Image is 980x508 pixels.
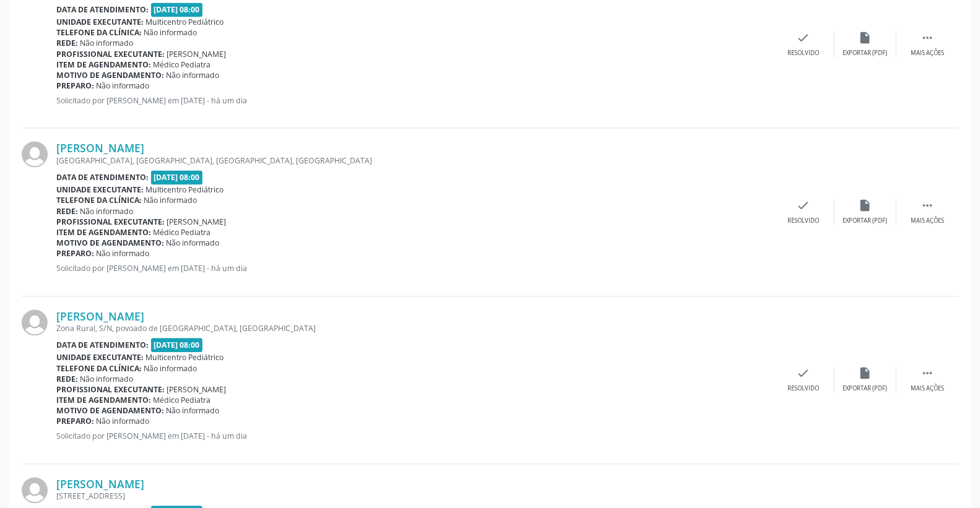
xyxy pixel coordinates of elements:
[921,366,934,380] i: 
[911,217,944,225] div: Mais ações
[56,384,165,395] b: Profissional executante:
[167,49,227,59] span: [PERSON_NAME]
[787,384,819,393] div: Resolvido
[787,49,819,58] div: Resolvido
[167,217,227,227] span: [PERSON_NAME]
[56,95,773,106] p: Solicitado por [PERSON_NAME] em [DATE] - há um dia
[154,227,211,238] span: Médico Pediatra
[56,155,773,166] div: [GEOGRAPHIC_DATA], [GEOGRAPHIC_DATA], [GEOGRAPHIC_DATA], [GEOGRAPHIC_DATA]
[56,217,165,227] b: Profissional executante:
[56,59,151,70] b: Item de agendamento:
[56,340,149,350] b: Data de atendimento:
[797,366,810,380] i: check
[56,374,78,384] b: Rede:
[167,238,220,248] span: Não informado
[97,248,150,259] span: Não informado
[859,366,872,380] i: insert_drive_file
[56,195,142,205] b: Telefone da clínica:
[56,49,165,59] b: Profissional executante:
[56,70,164,80] b: Motivo de agendamento:
[797,199,810,212] i: check
[56,17,144,27] b: Unidade executante:
[56,263,773,273] p: Solicitado por [PERSON_NAME] em [DATE] - há um dia
[151,2,203,17] span: [DATE] 08:00
[167,405,220,416] span: Não informado
[80,374,134,384] span: Não informado
[154,59,211,70] span: Médico Pediatra
[921,31,934,45] i: 
[97,416,150,426] span: Não informado
[146,17,224,27] span: Multicentro Pediátrico
[167,384,227,395] span: [PERSON_NAME]
[56,363,142,374] b: Telefone da clínica:
[56,477,144,491] a: [PERSON_NAME]
[144,27,197,38] span: Não informado
[56,416,94,426] b: Preparo:
[56,172,149,183] b: Data de atendimento:
[151,338,203,352] span: [DATE] 08:00
[56,238,164,248] b: Motivo de agendamento:
[56,80,94,91] b: Preparo:
[151,170,203,184] span: [DATE] 08:00
[56,431,773,441] p: Solicitado por [PERSON_NAME] em [DATE] - há um dia
[56,4,149,15] b: Data de atendimento:
[56,184,144,195] b: Unidade executante:
[843,384,888,393] div: Exportar (PDF)
[146,184,224,195] span: Multicentro Pediátrico
[921,199,934,212] i: 
[56,395,151,405] b: Item de agendamento:
[56,352,144,363] b: Unidade executante:
[56,248,94,259] b: Preparo:
[167,70,220,80] span: Não informado
[80,206,134,217] span: Não informado
[797,31,810,45] i: check
[843,49,888,58] div: Exportar (PDF)
[56,141,144,155] a: [PERSON_NAME]
[144,363,197,374] span: Não informado
[56,27,142,38] b: Telefone da clínica:
[146,352,224,363] span: Multicentro Pediátrico
[56,491,773,501] div: [STREET_ADDRESS]
[97,80,150,91] span: Não informado
[56,38,78,48] b: Rede:
[911,49,944,58] div: Mais ações
[56,206,78,217] b: Rede:
[144,195,197,205] span: Não informado
[56,405,164,416] b: Motivo de agendamento:
[22,309,48,335] img: img
[56,323,773,334] div: Zona Rural, S/N, povoado de [GEOGRAPHIC_DATA], [GEOGRAPHIC_DATA]
[80,38,134,48] span: Não informado
[859,199,872,212] i: insert_drive_file
[56,227,151,238] b: Item de agendamento:
[22,477,48,503] img: img
[859,31,872,45] i: insert_drive_file
[787,217,819,225] div: Resolvido
[56,309,144,323] a: [PERSON_NAME]
[911,384,944,393] div: Mais ações
[22,141,48,167] img: img
[154,395,211,405] span: Médico Pediatra
[843,217,888,225] div: Exportar (PDF)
